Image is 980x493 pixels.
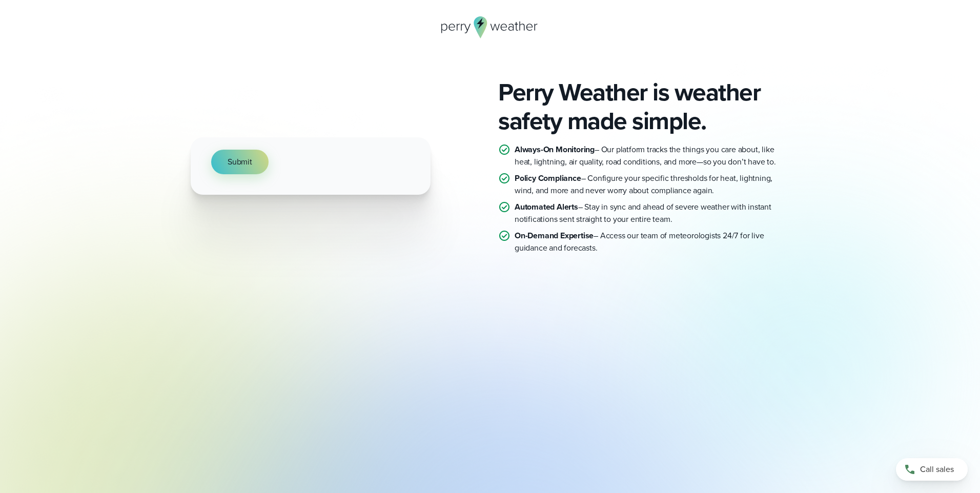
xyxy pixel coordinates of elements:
[515,172,789,197] p: – Configure your specific thresholds for heat, lightning, wind, and more and never worry about co...
[515,230,789,254] p: – Access our team of meteorologists 24/7 for live guidance and forecasts.
[515,143,595,155] strong: Always-On Monitoring
[498,78,789,135] h2: Perry Weather is weather safety made simple.
[515,201,578,213] strong: Automated Alerts
[515,201,789,225] p: – Stay in sync and ahead of severe weather with instant notifications sent straight to your entir...
[228,156,252,168] span: Submit
[920,463,954,476] span: Call sales
[896,458,968,481] a: Call sales
[515,172,581,184] strong: Policy Compliance
[515,143,789,168] p: – Our platform tracks the things you care about, like heat, lightning, air quality, road conditio...
[515,230,594,241] strong: On-Demand Expertise
[211,150,269,174] button: Submit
